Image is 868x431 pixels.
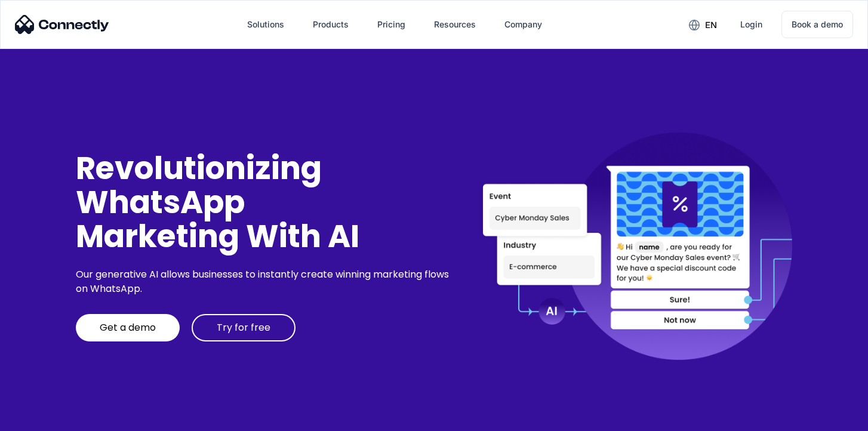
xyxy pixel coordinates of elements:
[495,10,552,39] div: Company
[3,85,11,93] input: Español
[192,314,296,341] a: Try for free
[740,16,762,33] div: Login
[434,16,476,33] div: Resources
[217,322,270,334] div: Try for free
[679,16,726,33] div: en
[76,314,180,341] a: Get a demo
[76,267,453,296] div: Our generative AI allows businesses to instantly create winning marketing flows on WhatsApp.
[12,410,72,427] aside: Language selected: English
[313,16,349,33] div: Products
[731,10,772,39] a: Login
[705,17,717,33] div: en
[247,16,284,33] div: Solutions
[15,15,109,34] img: Connectly Logo
[238,10,294,39] div: Solutions
[14,101,50,111] span: Português
[368,10,415,39] a: Pricing
[24,410,72,427] ul: Language list
[14,85,43,95] span: Español
[3,101,11,109] input: Português
[504,16,542,33] div: Company
[14,69,40,79] span: English
[377,16,405,33] div: Pricing
[303,10,358,39] div: Products
[3,69,11,76] input: English
[781,11,853,38] a: Book a demo
[100,322,156,334] div: Get a demo
[424,10,485,39] div: Resources
[76,151,453,254] div: Revolutionizing WhatsApp Marketing With AI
